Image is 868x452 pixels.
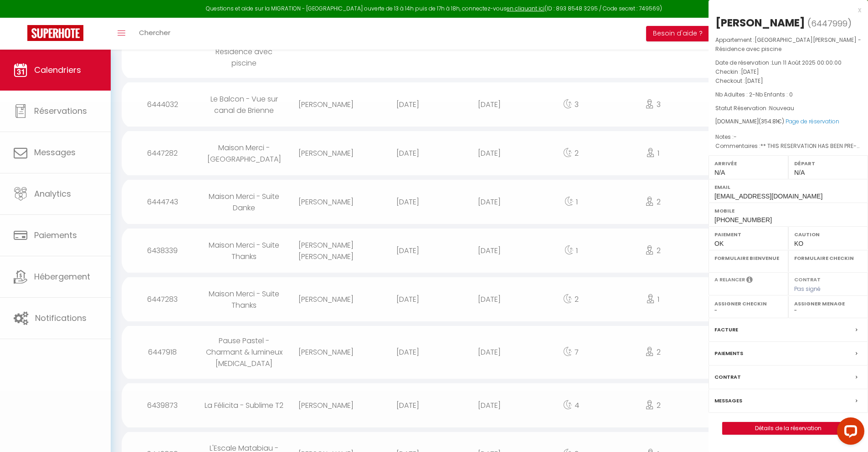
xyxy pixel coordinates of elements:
span: 354.81 [761,117,777,125]
span: Nouveau [769,104,794,112]
p: - [715,90,861,99]
p: Commentaires : [715,142,861,151]
iframe: LiveChat chat widget [830,414,868,452]
i: Sélectionner OUI si vous souhaiter envoyer les séquences de messages post-checkout [746,276,753,286]
p: Checkin : [715,67,861,76]
span: Pas signé [794,285,821,293]
label: Assigner Checkin [714,299,782,308]
label: Arrivée [714,159,782,168]
span: [EMAIL_ADDRESS][DOMAIN_NAME] [714,193,822,200]
p: Date de réservation : [715,58,861,67]
label: Assigner Menage [794,299,862,308]
label: Contrat [794,276,821,282]
p: Appartement : [715,36,861,54]
label: Formulaire Bienvenue [714,254,782,263]
button: Détails de la réservation [722,422,854,435]
span: KO [794,240,803,247]
label: Contrat [714,372,741,382]
label: Formulaire Checkin [794,254,862,263]
span: ( ) [807,17,852,30]
div: x [709,5,861,15]
label: Mobile [714,206,862,215]
span: Lun 11 Août 2025 00:00:00 [772,59,842,66]
label: Facture [714,325,738,335]
label: Messages [714,396,742,406]
a: Page de réservation [786,117,839,125]
span: [DATE] [745,77,763,85]
span: [GEOGRAPHIC_DATA][PERSON_NAME] - Résidence avec piscine [715,36,861,53]
span: [PHONE_NUMBER] [714,216,772,223]
span: N/A [714,169,725,176]
label: Email [714,183,862,192]
div: [PERSON_NAME] [715,15,805,30]
p: Notes : [715,132,861,142]
p: Checkout : [715,76,861,86]
a: Détails de la réservation [723,422,854,434]
span: - [734,133,737,141]
label: Départ [794,159,862,168]
span: ( €) [759,117,784,125]
span: Nb Enfants : 0 [755,91,793,98]
label: Caution [794,230,862,239]
span: Nb Adultes : 2 [715,91,752,98]
span: N/A [794,169,805,176]
label: A relancer [714,276,745,284]
span: 6447999 [811,18,847,29]
span: [DATE] [741,68,759,76]
label: Paiement [714,230,782,239]
p: Statut Réservation : [715,104,861,113]
label: Paiements [714,349,743,358]
span: OK [714,240,724,247]
div: [DOMAIN_NAME] [715,117,861,126]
